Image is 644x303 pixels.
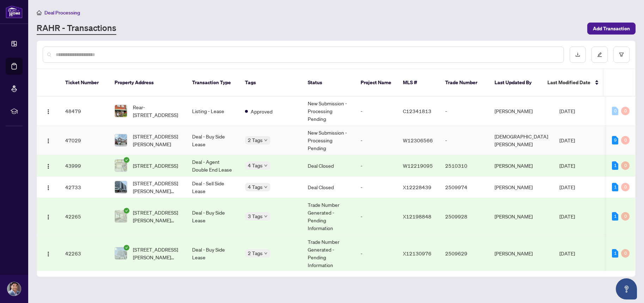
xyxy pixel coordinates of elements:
button: Logo [43,105,54,117]
img: Logo [45,163,51,169]
img: Logo [45,251,51,257]
div: 1 [612,249,618,258]
button: filter [613,47,630,63]
span: check-circle [124,208,129,214]
td: Deal - Agent Double End Lease [186,155,239,177]
td: 42265 [60,198,109,235]
td: 48479 [60,97,109,126]
th: Project Name [355,69,397,97]
span: W12306566 [403,137,433,143]
img: Logo [45,109,51,115]
div: 1 [612,161,618,170]
span: [STREET_ADDRESS][PERSON_NAME][PERSON_NAME] [133,179,181,195]
span: [STREET_ADDRESS][PERSON_NAME][PERSON_NAME] [133,246,181,261]
td: 2509629 [440,235,489,272]
td: - [355,97,397,126]
td: New Submission - Processing Pending [302,126,355,155]
span: down [264,164,268,167]
span: Add Transaction [593,23,630,34]
td: - [355,198,397,235]
img: Logo [45,214,51,220]
th: Last Updated By [489,69,542,97]
a: RAHR - Transactions [37,22,116,35]
span: [DATE] [559,250,575,256]
th: Transaction Type [186,69,239,97]
td: 2509974 [440,177,489,198]
td: Deal - Sell Side Lease [186,177,239,198]
span: 3 Tags [248,212,263,220]
div: 1 [612,183,618,191]
span: 2 Tags [248,249,263,257]
button: Logo [43,181,54,193]
span: 2 Tags [248,136,263,144]
td: 47029 [60,126,109,155]
td: Trade Number Generated - Pending Information [302,198,355,235]
td: 2510310 [440,155,489,177]
td: [PERSON_NAME] [489,235,554,272]
button: edit [591,47,608,63]
td: New Submission - Processing Pending [302,97,355,126]
div: 9 [612,136,618,144]
th: Property Address [109,69,186,97]
span: [DATE] [559,162,575,169]
span: [DATE] [559,213,575,219]
span: edit [597,52,602,57]
button: Open asap [616,278,637,299]
span: home [37,10,42,15]
td: [PERSON_NAME] [489,177,554,198]
td: Deal Closed [302,155,355,177]
img: thumbnail-img [115,134,127,146]
td: [PERSON_NAME] [489,198,554,235]
span: [DATE] [559,184,575,190]
img: Logo [45,138,51,144]
img: thumbnail-img [115,247,127,259]
span: C12341813 [403,108,431,114]
span: 4 Tags [248,161,263,169]
td: Deal Closed [302,177,355,198]
td: [PERSON_NAME] [489,97,554,126]
span: [DATE] [559,137,575,143]
span: Deal Processing [44,10,80,16]
td: 2509928 [440,198,489,235]
th: Tags [239,69,302,97]
div: 0 [612,107,618,115]
span: down [264,252,268,255]
td: Deal - Buy Side Lease [186,235,239,272]
div: 0 [621,136,630,144]
td: Deal - Buy Side Lease [186,198,239,235]
button: Add Transaction [587,23,636,35]
th: Last Modified Date [542,69,605,97]
button: Logo [43,135,54,146]
img: thumbnail-img [115,181,127,193]
td: - [355,177,397,198]
button: download [570,47,586,63]
div: 0 [621,107,630,115]
span: down [264,215,268,218]
td: Listing - Lease [186,97,239,126]
span: [STREET_ADDRESS][PERSON_NAME] [133,132,181,148]
span: X12198848 [403,213,431,219]
td: 42733 [60,177,109,198]
span: [DATE] [559,108,575,114]
th: Status [302,69,355,97]
td: - [355,126,397,155]
span: down [264,185,268,189]
th: Trade Number [440,69,489,97]
span: Last Modified Date [547,79,590,86]
button: Logo [43,160,54,171]
td: 43999 [60,155,109,177]
td: - [355,155,397,177]
span: [STREET_ADDRESS] [133,162,178,169]
img: thumbnail-img [115,210,127,222]
div: 0 [621,249,630,258]
th: MLS # [397,69,440,97]
td: Trade Number Generated - Pending Information [302,235,355,272]
td: Deal - Buy Side Lease [186,126,239,155]
img: thumbnail-img [115,105,127,117]
td: - [440,97,489,126]
span: 4 Tags [248,183,263,191]
div: 0 [621,183,630,191]
div: 1 [612,212,618,221]
img: Logo [45,185,51,191]
img: Profile Icon [7,282,21,296]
